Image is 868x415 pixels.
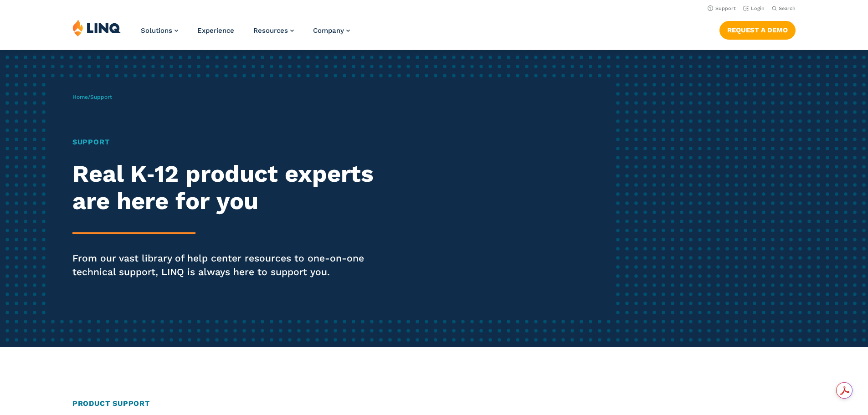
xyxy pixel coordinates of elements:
[141,19,350,49] nav: Primary Navigation
[72,160,407,215] h2: Real K‑12 product experts are here for you
[72,251,407,279] p: From our vast library of help center resources to one-on-one technical support, LINQ is always he...
[72,137,407,148] h1: Support
[72,398,796,409] h2: Product Support
[72,19,121,36] img: LINQ | K‑12 Software
[197,26,234,35] a: Experience
[708,5,736,11] a: Support
[779,5,796,11] span: Search
[772,5,796,12] button: Open Search Bar
[743,5,765,11] a: Login
[313,26,344,35] span: Company
[253,26,294,35] a: Resources
[90,94,112,100] span: Support
[141,26,178,35] a: Solutions
[72,94,112,100] span: /
[141,26,172,35] span: Solutions
[719,19,796,39] nav: Button Navigation
[72,94,88,100] a: Home
[313,26,350,35] a: Company
[719,21,796,39] a: Request a Demo
[253,26,288,35] span: Resources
